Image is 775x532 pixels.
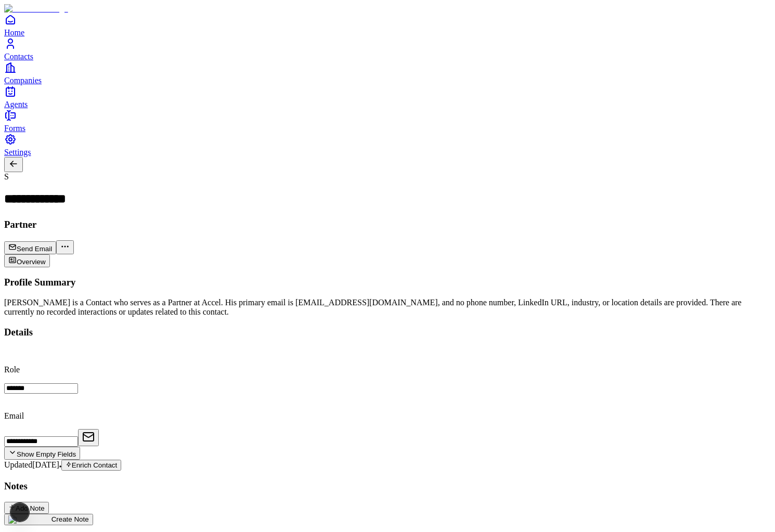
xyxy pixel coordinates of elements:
[4,447,80,460] button: Show Empty Fields
[4,411,771,421] p: Email
[56,240,74,254] button: More actions
[4,172,771,181] div: S
[4,254,50,267] button: Overview
[4,241,56,254] button: Send Email
[4,37,771,61] a: Contacts
[4,14,771,37] a: Home
[4,365,771,374] p: Role
[4,481,771,492] h3: Notes
[8,503,45,512] div: Add Note
[61,460,121,471] button: Enrich Contact
[4,61,771,85] a: Companies
[4,52,33,61] span: Contacts
[4,28,24,37] span: Home
[17,245,52,253] span: Send Email
[4,124,25,133] span: Forms
[4,298,771,317] div: [PERSON_NAME] is a Contact who serves as a Partner at Accel. His primary email is [EMAIL_ADDRESS]...
[4,76,42,85] span: Companies
[4,502,49,514] button: Add Note
[4,85,771,109] a: Agents
[4,4,68,14] img: Item Brain Logo
[4,109,771,133] a: Forms
[78,429,99,446] button: Open
[51,515,89,523] span: Create Note
[4,100,28,109] span: Agents
[8,515,51,524] img: create note
[4,514,93,525] button: create noteCreate Note
[4,133,771,157] a: Settings
[4,327,771,338] h3: Details
[4,148,31,157] span: Settings
[4,277,771,288] h3: Profile Summary
[4,460,59,469] span: Updated [DATE]
[4,219,771,230] h3: Partner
